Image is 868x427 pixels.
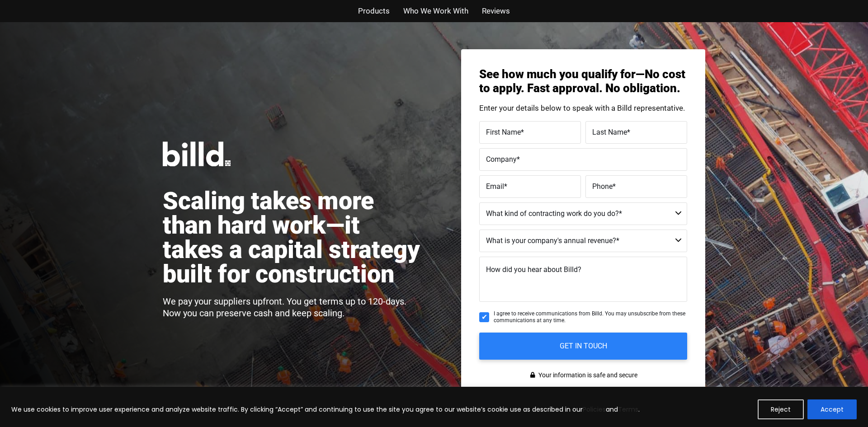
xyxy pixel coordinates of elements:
p: Enter your details below to speak with a Billd representative. [479,104,687,112]
span: How did you hear about Billd? [486,265,581,274]
p: We pay your suppliers upfront. You get terms up to 120-days. Now you can preserve cash and keep s... [163,296,425,319]
span: Your information is safe and secure [536,369,637,382]
span: Company [486,155,517,164]
a: Products [358,5,390,18]
p: We use cookies to improve user experience and analyze website traffic. By clicking “Accept” and c... [11,404,640,415]
h3: See how much you qualify for—No cost to apply. Fast approval. No obligation. [479,67,687,95]
a: Terms [618,405,638,414]
span: First Name [486,128,521,136]
input: I agree to receive communications from Billd. You may unsubscribe from these communications at an... [479,312,489,322]
span: Last Name [592,128,627,136]
a: Who We Work With [403,5,468,18]
input: GET IN TOUCH [479,333,687,360]
h1: Scaling takes more than hard work—it takes a capital strategy built for construction [163,189,425,286]
button: Accept [807,399,857,419]
a: Policies [583,405,606,414]
a: Reviews [482,5,510,18]
span: I agree to receive communications from Billd. You may unsubscribe from these communications at an... [494,310,687,324]
span: Phone [592,182,613,191]
button: Reject [758,399,804,419]
span: Email [486,182,504,191]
